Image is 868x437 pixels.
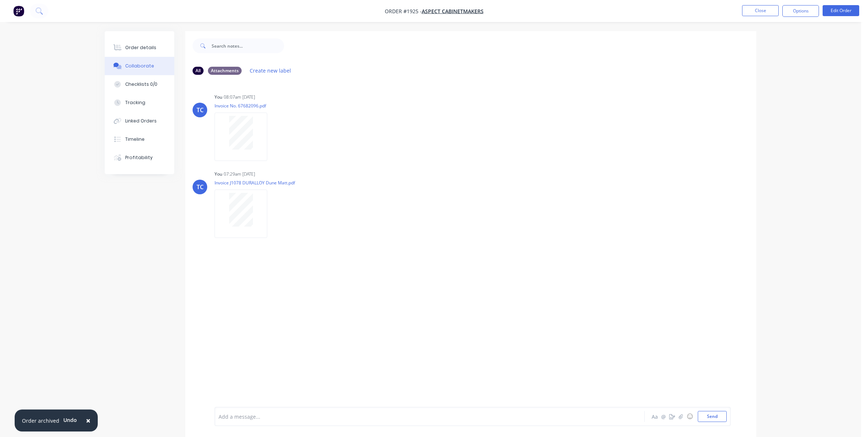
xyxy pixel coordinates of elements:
[197,183,204,191] div: TC
[685,412,694,421] button: ☺
[224,94,255,100] div: 08:07am [DATE]
[125,99,145,106] div: Tracking
[79,412,98,429] button: Close
[385,8,422,15] span: Order #1925 -
[215,171,222,177] div: You
[212,38,284,53] input: Search notes...
[22,417,59,425] div: Order archived
[224,171,255,177] div: 07:29am [DATE]
[197,106,204,114] div: TC
[193,67,204,75] div: All
[246,66,295,76] button: Create new label
[105,130,174,148] button: Timeline
[698,411,727,422] button: Send
[823,5,859,16] button: Edit Order
[105,57,174,75] button: Collaborate
[125,81,157,88] div: Checklists 0/0
[208,67,242,75] div: Attachments
[422,8,484,15] a: Aspect Cabinetmakers
[215,180,295,186] p: Invoice J1078 DURALLOY Dune Matt.pdf
[105,93,174,112] button: Tracking
[125,154,153,161] div: Profitability
[86,415,90,426] span: ×
[742,5,779,16] button: Close
[650,412,659,421] button: Aa
[215,94,222,100] div: You
[13,5,24,16] img: Factory
[105,75,174,93] button: Checklists 0/0
[659,412,668,421] button: @
[125,136,145,143] div: Timeline
[782,5,819,17] button: Options
[105,38,174,57] button: Order details
[125,63,154,69] div: Collaborate
[125,44,156,51] div: Order details
[125,118,157,124] div: Linked Orders
[105,112,174,130] button: Linked Orders
[59,414,81,425] button: Undo
[105,148,174,167] button: Profitability
[215,103,275,109] p: Invoice No. 67682096.pdf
